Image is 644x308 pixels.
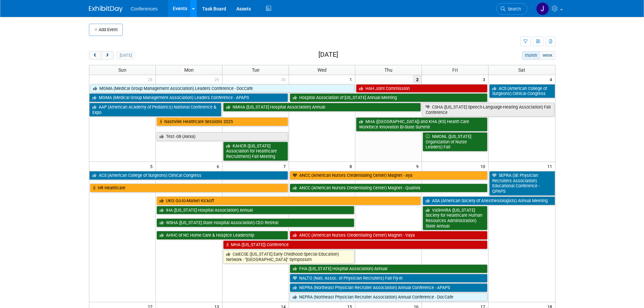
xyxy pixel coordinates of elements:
a: NMHA ([US_STATE] Hospital Association) Annual [223,103,421,112]
span: 4 [549,75,555,84]
a: SEPRA (SE Physician Recruiters Association) Educational Conference - QPAPS [489,171,555,196]
button: month [522,51,540,60]
a: HR Healthcare [90,184,288,192]
span: Conferences [131,6,158,11]
a: AAP (American Academy of Pediatrics) National Conference & Expo [89,103,221,117]
a: Test -08 (Alexa) [157,132,288,141]
span: 3 [482,75,488,84]
h2: [DATE] [318,51,338,58]
span: 28 [147,75,156,84]
span: 29 [214,75,222,84]
a: ANCC (American Nurses Credentialing Center) Magnet - Aya [290,171,488,180]
a: NMONL ([US_STATE] Organization of Nurse Leaders) Fall [423,132,487,151]
a: NEPRA (Northeast Physician Recruiter Association) Annual Conference - APAPS [290,283,488,292]
a: MGMA (Medical Group Management Association) Leaders Conference - DocCafe [90,84,355,93]
button: Add Event [89,24,123,36]
span: Tue [252,67,259,73]
span: 7 [283,162,289,170]
button: next [101,51,114,60]
a: UKG Go-to-Market Kickoff [157,196,421,205]
a: ASA (American Society of Anesthesiologists) Annual Meeting [423,196,555,205]
span: 10 [480,162,488,170]
a: ACS (American College of Surgeons) Clinical Congress [489,84,555,98]
a: CSHA ([US_STATE] Speech-Language-Hearing Association) Fall Conference [423,103,554,117]
span: Thu [384,67,392,73]
a: HAH Joint Commission [356,84,487,93]
a: FHA ([US_STATE] Hospital Association) Annual [290,264,488,273]
a: ACS (American College of Surgeons) Clinical Congress [89,171,288,180]
span: 9 [415,162,422,170]
span: Mon [184,67,194,73]
a: AHHC of NC Home Care & Hospice Leadership [157,231,288,240]
span: Sat [518,67,525,73]
a: WSHA ([US_STATE] State Hospital Association) CEO Retreat [157,218,355,227]
span: Search [505,6,521,11]
a: IHA ([US_STATE] Hospital Association) Annual [157,206,355,215]
a: KAHCR ([US_STATE] Association for Healthcare Recruitment) Fall Meeting [223,142,288,161]
span: 8 [349,162,355,170]
span: 1 [349,75,355,84]
a: Search [496,3,527,15]
span: 30 [280,75,289,84]
button: week [540,51,555,60]
a: NEPRA (Northeast Physician Recruiter Association) Annual Conference - DocCafe [290,293,488,302]
span: 11 [547,162,555,170]
a: Hospital Association of [US_STATE] Annual Meeting [290,93,488,102]
a: NALTO (Natl. Assoc. of Physician Recruiters) Fall Fly-in [290,274,488,283]
a: MGMA (Medical Group Management Association) Leaders Conference - APAPS [89,93,288,102]
a: ANCC (American Nurses Credentialing Center) Magnet - Vaya [290,231,488,240]
a: MHA ([GEOGRAPHIC_DATA]) and KHA (KS) Health Care Workforce Innovation Bi-State Summit [356,117,487,131]
img: ExhibitDay [89,6,123,13]
a: MHA ([US_STATE]) Conference [223,240,487,249]
a: VaSHHRA ([US_STATE] Society for Healthcare Human Resources Administration) State Annual [423,206,487,231]
button: prev [89,51,101,60]
a: Nashville Healthcare Sessions 2025 [157,117,288,126]
span: Fri [452,67,458,73]
span: Sun [118,67,126,73]
span: 5 [149,162,156,170]
img: Jenny Clavero [536,2,549,15]
a: CalECSE ([US_STATE] Early Childhood Special Education) Network - "[GEOGRAPHIC_DATA]" Symposium [223,250,355,264]
span: 6 [216,162,222,170]
span: Wed [317,67,327,73]
a: ANCC (American Nurses Credentialing Center) Magnet - Qualivis [290,184,488,192]
button: [DATE] [117,51,135,60]
span: 2 [413,75,422,84]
